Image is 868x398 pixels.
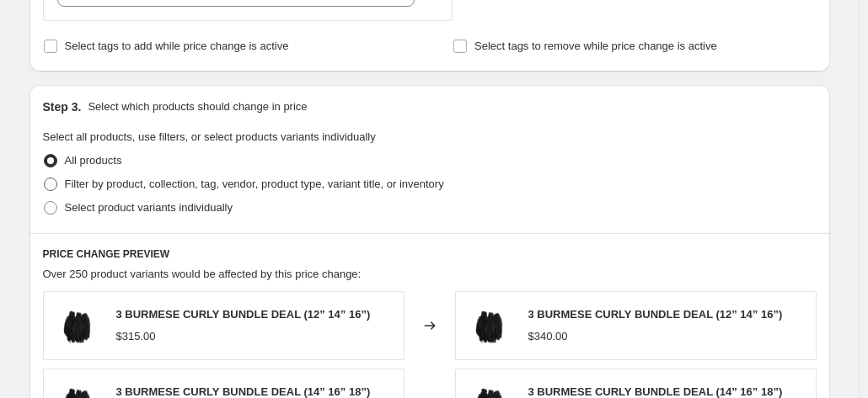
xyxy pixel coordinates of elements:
span: Select product variants individually [65,201,233,214]
h2: Step 3. [43,98,82,115]
img: 928F6680-6A60-4C82-85BC-AFB28FD0103A_80x.png [52,300,103,351]
span: Over 250 product variants would be affected by this price change: [43,268,362,280]
span: Select tags to add while price change is active [65,40,289,52]
span: 3 BURMESE CURLY BUNDLE DEAL (14” 16” 18”) [116,385,371,398]
span: Select tags to remove while price change is active [474,40,717,52]
div: $340.00 [528,328,568,345]
span: 3 BURMESE CURLY BUNDLE DEAL (12” 14” 16”) [528,308,783,321]
span: Filter by product, collection, tag, vendor, product type, variant title, or inventory [65,178,444,190]
span: 3 BURMESE CURLY BUNDLE DEAL (14” 16” 18”) [528,385,783,398]
p: Select which products should change in price [88,98,307,115]
h6: PRICE CHANGE PREVIEW [43,247,817,261]
div: $315.00 [116,328,156,345]
span: 3 BURMESE CURLY BUNDLE DEAL (12” 14” 16”) [116,308,371,321]
img: 928F6680-6A60-4C82-85BC-AFB28FD0103A_80x.png [464,300,515,351]
span: All products [65,154,122,167]
span: Select all products, use filters, or select products variants individually [43,130,376,143]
